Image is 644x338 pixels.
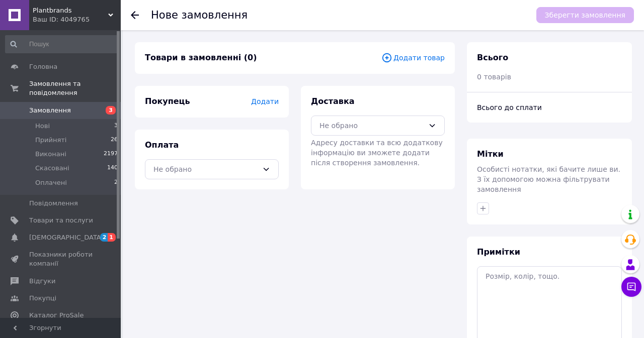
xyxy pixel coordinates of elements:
span: [DEMOGRAPHIC_DATA] [29,233,104,242]
span: Доставка [311,96,355,106]
span: 3 [114,122,118,131]
span: 140 [107,164,118,173]
span: Виконані [35,150,66,159]
span: Оплата [145,140,179,150]
span: 1 [108,233,116,242]
span: Додати [251,97,279,105]
span: Замовлення та повідомлення [29,79,121,97]
span: Мітки [477,149,504,159]
span: Нові [35,122,50,131]
span: Товари та послуги [29,216,93,225]
div: Нове замовлення [151,10,248,21]
span: Додати товар [381,52,445,63]
span: Оплачені [35,178,67,187]
div: Ваш ID: 4049765 [33,15,121,24]
span: 2 [100,233,108,242]
span: Особисті нотатки, які бачите лише ви. З їх допомогою можна фільтрувати замовлення [477,165,620,193]
div: Повернутися назад [131,10,139,20]
span: 3 [106,106,116,115]
span: Прийняті [35,136,66,145]
span: 2 [114,178,118,187]
div: Всього до сплати [477,102,622,112]
span: Plantbrands [33,6,108,15]
span: Примітки [477,247,520,257]
button: Чат з покупцем [621,277,641,297]
span: Покупці [29,294,56,303]
span: Всього [477,53,508,62]
span: 2197 [104,150,118,159]
span: Замовлення [29,106,71,115]
input: Пошук [5,35,119,53]
span: Скасовані [35,164,69,173]
div: Не обрано [153,164,258,175]
span: Відгуки [29,277,55,286]
span: Головна [29,62,57,71]
span: 26 [111,136,118,145]
span: Адресу доставки та всю додаткову інформацію ви зможете додати після створення замовлення. [311,139,443,167]
div: Не обрано [319,120,424,131]
span: Показники роботи компанії [29,250,93,268]
span: Каталог ProSale [29,311,84,320]
span: Товари в замовленні (0) [145,53,257,62]
span: Покупець [145,96,190,106]
span: Повідомлення [29,199,78,208]
span: 0 товарів [477,73,511,81]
